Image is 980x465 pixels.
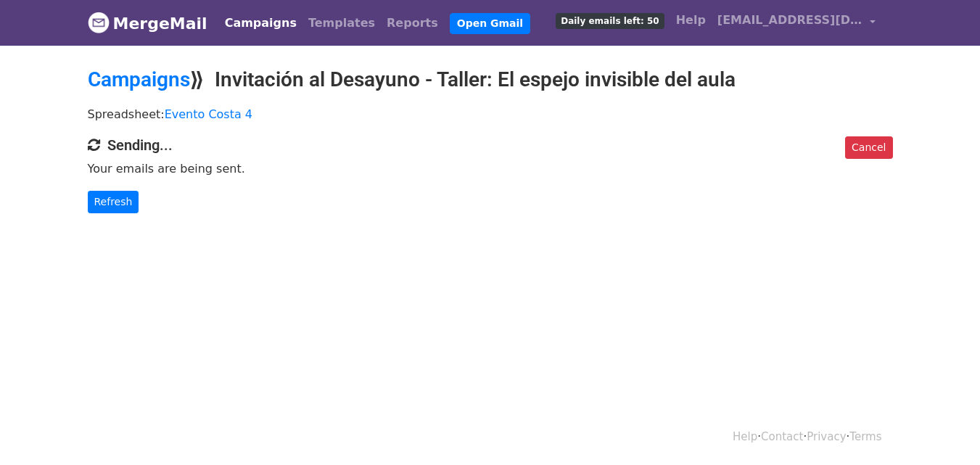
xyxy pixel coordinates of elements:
h4: Sending... [88,136,893,154]
img: MergeMail logo [88,12,110,33]
a: Privacy [807,430,846,443]
a: Campaigns [219,9,302,38]
p: Spreadsheet: [88,107,893,122]
a: Terms [849,430,881,443]
a: Open Gmail [450,13,530,34]
a: Daily emails left: 50 [550,6,670,35]
a: Help [733,430,757,443]
h2: ⟫ Invitación al Desayuno - Taller: El espejo invisible del aula [88,67,893,92]
a: Templates [302,9,381,38]
a: Contact [761,430,803,443]
p: Your emails are being sent. [88,161,893,176]
a: MergeMail [88,8,207,38]
a: Help [670,6,712,35]
a: Campaigns [88,67,190,91]
a: Cancel [845,136,892,159]
span: Daily emails left: 50 [556,13,664,29]
a: Reports [381,9,444,38]
a: Refresh [88,191,139,213]
a: Evento Costa 4 [165,107,252,121]
a: [EMAIL_ADDRESS][DOMAIN_NAME] [712,6,881,40]
span: [EMAIL_ADDRESS][DOMAIN_NAME] [717,12,862,29]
